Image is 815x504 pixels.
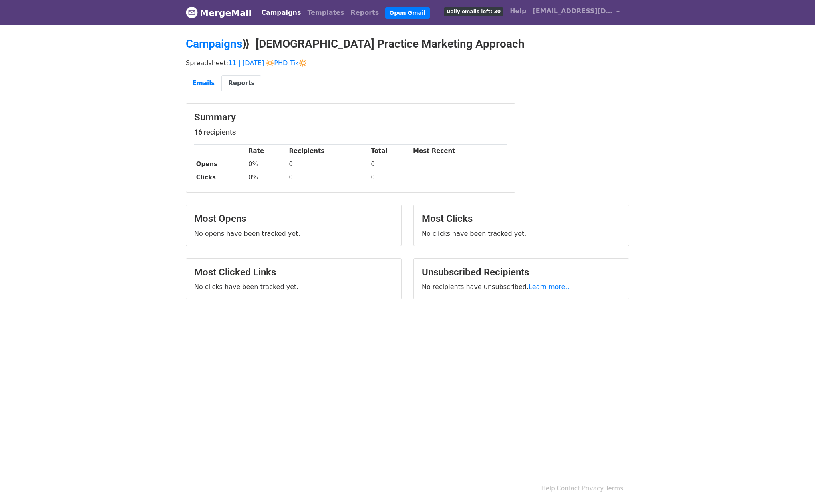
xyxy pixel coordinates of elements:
[541,485,555,492] a: Help
[194,128,507,137] h5: 16 recipients
[246,145,287,158] th: Rate
[186,75,221,92] a: Emails
[422,213,621,225] h3: Most Clicks
[228,59,307,67] a: 11 | [DATE] 🔆PHD Tik🔆
[194,171,246,184] th: Clicks
[369,158,411,171] td: 0
[186,4,252,21] a: MergeMail
[287,171,369,184] td: 0
[194,112,507,123] h3: Summary
[304,5,347,21] a: Templates
[246,158,287,171] td: 0%
[369,171,411,184] td: 0
[385,7,429,19] a: Open Gmail
[348,5,382,21] a: Reports
[606,485,623,492] a: Terms
[287,158,369,171] td: 0
[507,3,529,19] a: Help
[557,485,580,492] a: Contact
[194,229,393,238] p: No opens have been tracked yet.
[194,283,393,291] p: No clicks have been tracked yet.
[186,6,198,18] img: MergeMail logo
[369,145,411,158] th: Total
[422,283,621,291] p: No recipients have unsubscribed.
[221,75,261,92] a: Reports
[441,3,507,19] a: Daily emails left: 30
[258,5,304,21] a: Campaigns
[194,213,393,225] h3: Most Opens
[775,466,815,504] iframe: Chat Widget
[186,59,629,67] p: Spreadsheet:
[422,267,621,278] h3: Unsubscribed Recipients
[529,3,623,22] a: [EMAIL_ADDRESS][DOMAIN_NAME]
[246,171,287,184] td: 0%
[582,485,604,492] a: Privacy
[287,145,369,158] th: Recipients
[194,267,393,278] h3: Most Clicked Links
[444,7,503,16] span: Daily emails left: 30
[194,158,246,171] th: Opens
[411,145,507,158] th: Most Recent
[422,229,621,238] p: No clicks have been tracked yet.
[186,37,242,50] a: Campaigns
[533,6,612,16] span: [EMAIL_ADDRESS][DOMAIN_NAME]
[186,37,629,51] h2: ⟫ [DEMOGRAPHIC_DATA] Practice Marketing Approach
[529,283,571,291] a: Learn more...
